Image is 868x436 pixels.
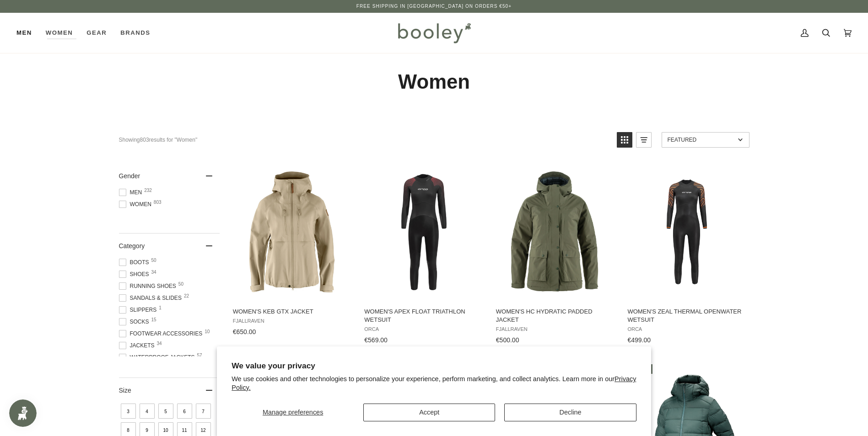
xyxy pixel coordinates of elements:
span: Footwear Accessories [119,330,205,338]
span: 50 [178,282,183,287]
span: Men [119,188,145,197]
span: Waterproof Jackets [119,353,198,362]
span: 803 [154,200,162,205]
a: Brands [113,13,157,53]
span: 34 [151,270,156,275]
span: Manage preferences [263,409,323,416]
a: View grid mode [617,132,632,148]
b: 803 [140,137,149,143]
span: €499.00 [627,336,651,344]
span: Women's HC Hydratic Padded Jacket [496,308,615,324]
span: Featured [668,137,735,143]
span: Size: 4 [140,404,155,419]
span: Fjallraven [496,326,615,332]
a: Women's Zeal Thermal Openwater Wetsuit [626,164,747,347]
span: €569.00 [364,336,388,344]
p: Free Shipping in [GEOGRAPHIC_DATA] on Orders €50+ [356,3,512,10]
span: 22 [184,294,189,298]
span: Women's Apex Float Triathlon Wetsuit [364,308,483,324]
span: 232 [144,188,152,193]
span: Jackets [119,341,157,350]
span: Women [119,200,154,208]
span: Size: 3 [121,404,136,419]
span: Size: 6 [177,404,192,419]
span: Men [16,28,32,37]
span: Slippers [119,306,160,314]
a: Women [39,13,80,53]
span: 57 [197,353,202,358]
span: Running Shoes [119,282,179,290]
span: €500.00 [496,336,519,344]
a: Sort options [662,132,749,148]
span: Socks [119,318,152,326]
span: Boots [119,258,152,266]
a: Women's Keb GTX Jacket [232,164,353,347]
span: Women [46,28,73,37]
img: Orca Women's Zeal Thermal Openwater Wetsuit Black - Booley Galway [626,171,747,292]
span: Gender [119,172,140,180]
h2: We value your privacy [232,361,636,371]
a: View list mode [636,132,652,148]
button: Accept [363,404,495,421]
span: 50 [151,258,156,263]
span: Women's Keb GTX Jacket [233,308,351,316]
a: Women's HC Hydratic Padded Jacket [495,164,616,347]
span: Sandals & Slides [119,294,184,302]
span: Size: 7 [196,404,211,419]
span: Gear [86,28,107,37]
span: 34 [157,341,162,346]
span: Women's Zeal Thermal Openwater Wetsuit [627,308,746,324]
span: Category [119,242,145,250]
p: We use cookies and other technologies to personalize your experience, perform marketing, and coll... [232,375,636,392]
img: Booley [394,20,474,46]
span: 10 [205,330,210,334]
img: Fjallraven Women's Keb GTX Jacket Fossil - Booley Galway [232,171,353,292]
a: Privacy Policy. [232,375,636,391]
span: Shoes [119,270,152,278]
span: 15 [151,318,156,322]
span: Orca [627,326,746,332]
a: Women's Apex Float Triathlon Wetsuit [363,164,484,347]
img: Fjallraven Women's HC Hydratic Padded Jacket Laurel Green - Booley Galway [495,171,616,292]
iframe: Button to open loyalty program pop-up [9,399,37,427]
button: Manage preferences [232,404,354,421]
span: Size: 5 [158,404,173,419]
a: Gear [80,13,113,53]
div: Showing results for "Women" [119,132,610,148]
span: Fjallraven [233,318,351,324]
span: Size [119,387,131,394]
a: Men [16,13,39,53]
button: Decline [504,404,636,421]
span: 1 [159,306,162,310]
span: Brands [120,28,150,37]
h1: Women [119,69,749,95]
span: €650.00 [233,328,256,335]
span: Orca [364,326,483,332]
